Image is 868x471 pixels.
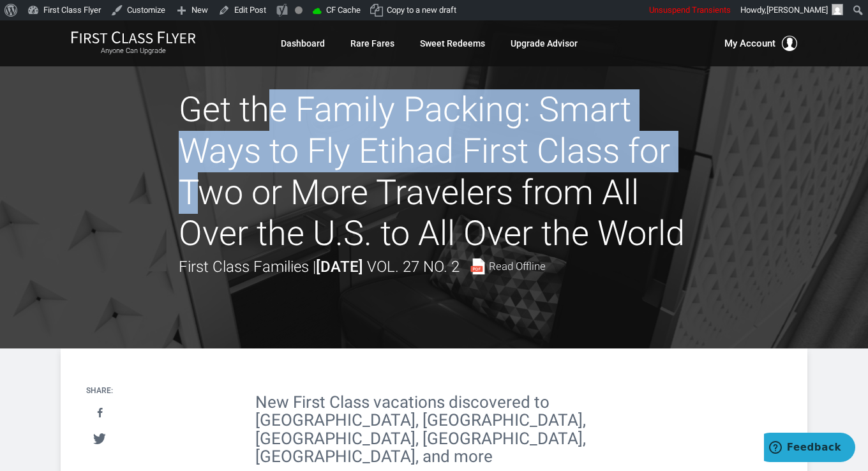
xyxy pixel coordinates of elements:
[489,261,546,272] span: Read Offline
[87,427,113,451] a: Tweet
[767,5,828,15] span: [PERSON_NAME]
[86,387,113,395] h4: Share:
[764,433,855,465] iframe: Opens a widget where you can find more information
[179,89,689,255] h1: Get the Family Packing: Smart Ways to Fly Etihad First Class for Two or More Travelers from All O...
[367,258,460,276] span: Vol. 27 No. 2
[511,32,578,55] a: Upgrade Advisor
[470,258,546,274] a: Read Offline
[71,31,196,44] img: First Class Flyer
[470,258,486,274] img: pdf-file.svg
[179,255,546,279] div: First Class Families |
[724,36,775,51] span: My Account
[649,5,731,15] span: Unsuspend Transients
[316,258,363,276] strong: [DATE]
[71,31,196,56] a: First Class FlyerAnyone Can Upgrade
[724,36,797,51] button: My Account
[87,401,113,425] a: Share
[420,32,485,55] a: Sweet Redeems
[255,393,613,466] h2: New First Class vacations discovered to [GEOGRAPHIC_DATA], [GEOGRAPHIC_DATA], [GEOGRAPHIC_DATA], ...
[71,47,196,56] small: Anyone Can Upgrade
[350,32,394,55] a: Rare Fares
[281,32,325,55] a: Dashboard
